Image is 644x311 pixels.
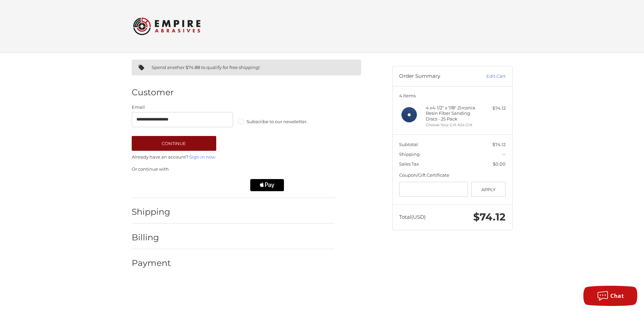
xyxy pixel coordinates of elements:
[247,119,308,124] span: Subscribe to our newsletter.
[152,65,260,70] span: Spend another $74.88 to qualify for free shipping!
[399,142,418,147] span: Subtotal
[132,104,233,111] label: Email
[132,258,171,268] h2: Payment
[399,214,426,220] span: Total (USD)
[189,154,215,160] a: Sign in now
[132,154,335,161] p: Already have an account?
[426,105,477,122] h4: 4 x 4-1/2" x 7/8" Zirconia Resin Fiber Sanding Discs - 25 Pack
[133,13,200,39] img: Empire Abrasives
[610,292,624,300] span: Chat
[492,142,506,147] span: $74.12
[190,179,244,191] iframe: PayPal-paylater
[471,182,506,197] button: Apply
[132,232,171,243] h2: Billing
[472,73,506,80] a: Edit Cart
[399,93,506,98] h3: 4 Items
[399,182,468,197] input: Gift Certificate or Coupon Code
[132,207,171,217] h2: Shipping
[502,151,506,157] span: --
[583,286,637,306] button: Chat
[399,73,472,80] h3: Order Summary
[399,151,420,157] span: Shipping
[132,136,216,151] button: Continue
[473,211,506,223] span: $74.12
[132,166,335,173] p: Or continue with
[399,172,506,179] div: Coupon/Gift Certificate
[132,87,174,98] h2: Customer
[399,161,419,167] span: Sales Tax
[493,161,506,167] span: $0.00
[479,105,506,112] div: $74.12
[426,122,477,128] li: Choose Your Grit #24 Grit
